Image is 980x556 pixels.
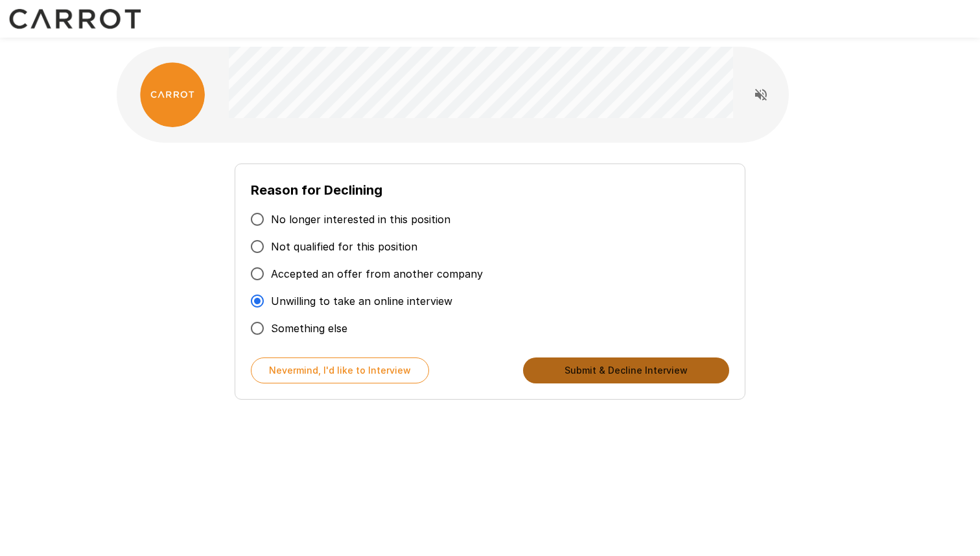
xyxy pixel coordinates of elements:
[140,62,205,127] img: carrot_logo.png
[748,82,774,108] button: Read questions aloud
[271,266,483,282] span: Accepted an offer from another company
[271,212,450,227] span: No longer interested in this position
[251,357,429,383] button: Nevermind, I'd like to Interview
[523,357,729,383] button: Submit & Decline Interview
[271,293,452,309] span: Unwilling to take an online interview
[271,320,347,336] span: Something else
[271,239,417,254] span: Not qualified for this position
[251,182,382,198] b: Reason for Declining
